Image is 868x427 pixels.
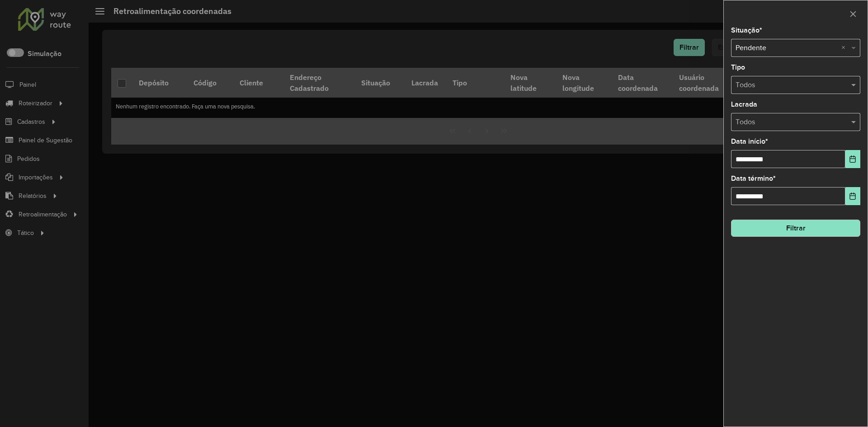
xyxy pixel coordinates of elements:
label: Lacrada [731,99,757,110]
span: Clear all [841,42,849,53]
button: Choose Date [845,150,860,168]
button: Choose Date [845,187,860,205]
button: Filtrar [731,220,860,237]
label: Data início [731,136,768,147]
label: Data término [731,173,776,184]
label: Tipo [731,62,745,73]
label: Situação [731,25,762,36]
